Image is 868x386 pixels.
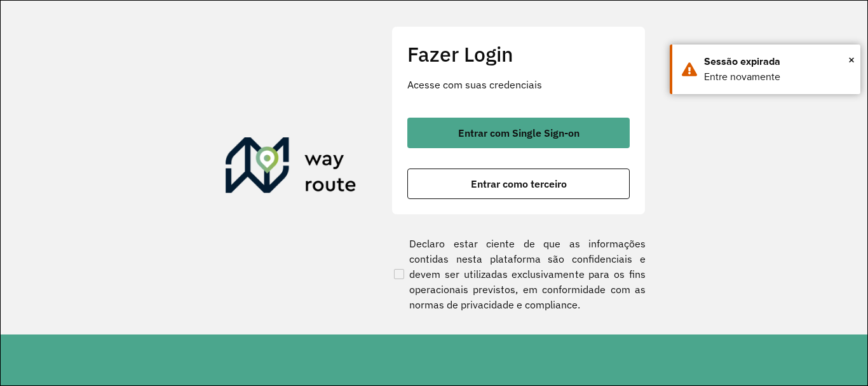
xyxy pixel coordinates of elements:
label: Declaro estar ciente de que as informações contidas nesta plataforma são confidenciais e devem se... [391,236,646,312]
p: Acesse com suas credenciais [407,77,630,92]
img: Roteirizador AmbevTech [226,137,356,198]
h2: Fazer Login [407,42,630,66]
span: × [848,50,855,69]
div: Sessão expirada [704,54,851,69]
button: button [407,118,630,148]
span: Entrar como terceiro [471,179,567,189]
div: Entre novamente [704,69,851,85]
button: Close [848,50,855,69]
span: Entrar com Single Sign-on [458,128,580,138]
button: button [407,169,630,199]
